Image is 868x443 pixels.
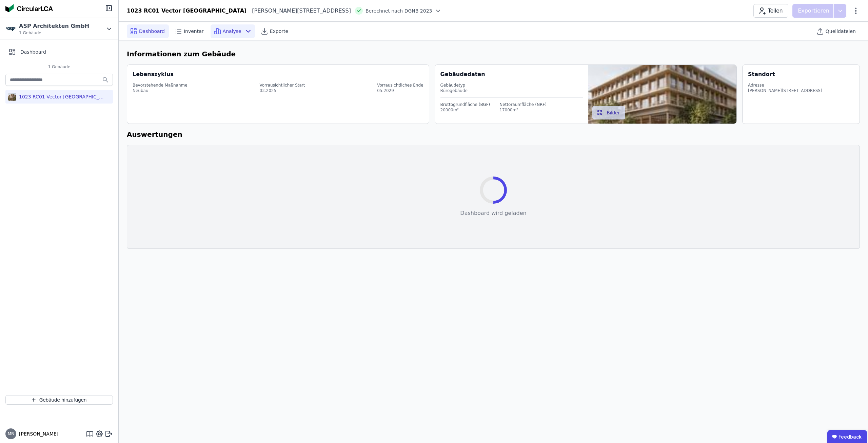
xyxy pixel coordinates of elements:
div: ASP Architekten GmbH [19,22,89,30]
span: Inventar [184,28,204,35]
div: 1023 RC01 Vector [GEOGRAPHIC_DATA] [127,7,246,15]
div: 17000m² [499,107,547,113]
div: 1023 RC01 Vector [GEOGRAPHIC_DATA] [16,93,104,100]
div: Bevorstehende Maßnahme [133,82,188,88]
div: Adresse [748,82,822,88]
div: 03.2025 [259,88,305,93]
div: Vorrausichtliches Ende [377,82,423,88]
span: Exporte [270,28,288,35]
button: Gebäude hinzufügen [5,395,113,405]
span: Analyse [223,28,241,35]
button: Teilen [753,4,788,18]
img: 1023 RC01 Vector Regensburg [8,91,16,102]
img: Concular [5,4,53,12]
div: [PERSON_NAME][STREET_ADDRESS] [246,7,351,15]
p: Exportieren [798,7,831,15]
button: Bilder [592,106,625,119]
div: Lebenszyklus [133,70,174,78]
div: Gebäudetyp [440,82,583,88]
img: ASP Architekten GmbH [5,23,16,34]
span: [PERSON_NAME] [16,430,58,437]
div: Neubau [133,88,188,93]
h6: Informationen zum Gebäude [127,49,860,59]
div: Vorrausichtlicher Start [259,82,305,88]
span: Berechnet nach DGNB 2023 [366,7,432,14]
div: Bürogebäude [440,88,583,93]
div: Nettoraumfläche (NRF) [499,102,547,107]
span: Dashboard [20,49,46,55]
span: Dashboard [139,28,165,35]
div: Dashboard wird geladen [460,209,526,217]
div: 05.2029 [377,88,423,93]
span: MB [8,432,14,436]
div: Gebäudedaten [440,70,589,78]
div: 20000m² [440,107,490,113]
div: Bruttogrundfläche (BGF) [440,102,490,107]
span: 1 Gebäude [41,64,77,70]
div: [PERSON_NAME][STREET_ADDRESS] [748,88,822,93]
span: Quelldateien [826,28,856,35]
h6: Auswertungen [127,129,860,140]
div: Standort [748,70,775,78]
span: 1 Gebäude [19,30,89,36]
